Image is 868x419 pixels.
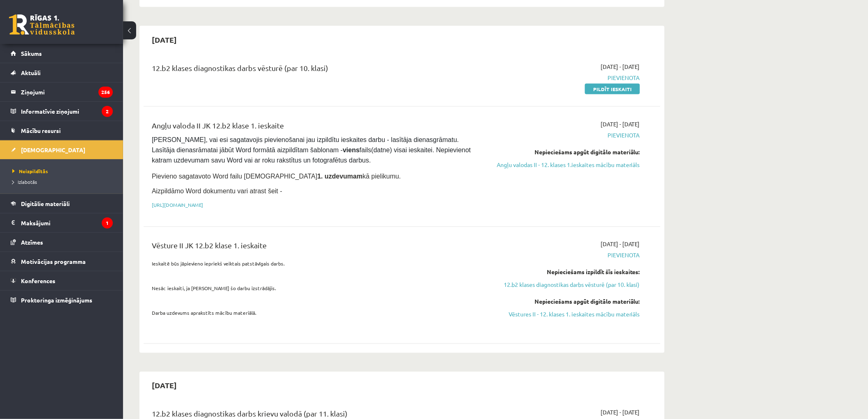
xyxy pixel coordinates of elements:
[11,121,113,140] a: Mācību resursi
[318,173,363,180] strong: 1. uzdevumam
[485,148,640,156] div: Nepieciešams apgūt digitālo materiālu:
[11,63,113,82] a: Aktuāli
[485,160,640,169] a: Angļu valodas II - 12. klases 1.ieskaites mācību materiāls
[601,240,640,249] span: [DATE] - [DATE]
[11,102,113,121] a: Informatīvie ziņojumi2
[102,218,113,229] i: 1
[144,30,185,49] h2: [DATE]
[11,82,113,101] a: Ziņojumi256
[102,106,113,117] i: 2
[152,120,473,135] div: Angļu valoda II JK 12.b2 klase 1. ieskaite
[11,213,113,232] a: Maksājumi1
[12,178,115,185] a: Izlabotās
[152,188,282,195] span: Aizpildāmo Word dokumentu vari atrast šeit -
[21,213,113,232] legend: Maksājumi
[601,408,640,417] span: [DATE] - [DATE]
[21,127,61,134] span: Mācību resursi
[11,271,113,290] a: Konferences
[11,252,113,271] a: Motivācijas programma
[11,44,113,63] a: Sākums
[12,167,115,175] a: Neizpildītās
[152,62,473,78] div: 12.b2 klases diagnostikas darbs vēsturē (par 10. klasi)
[485,298,640,306] div: Nepieciešams apgūt digitālo materiālu:
[152,309,473,317] p: Darba uzdevums aprakstīts mācību materiālā.
[21,238,43,246] span: Atzīmes
[485,131,640,140] span: Pievienota
[485,310,640,319] a: Vēstures II - 12. klases 1. ieskaites mācību materiāls
[21,258,86,265] span: Motivācijas programma
[21,82,113,101] legend: Ziņojumi
[485,251,640,260] span: Pievienota
[485,281,640,289] a: 12.b2 klases diagnostikas darbs vēsturē (par 10. klasi)
[152,240,473,255] div: Vēsture II JK 12.b2 klase 1. ieskaite
[11,140,113,159] a: [DEMOGRAPHIC_DATA]
[12,168,48,174] span: Neizpildītās
[12,179,37,185] span: Izlabotās
[601,62,640,71] span: [DATE] - [DATE]
[21,146,85,153] span: [DEMOGRAPHIC_DATA]
[11,233,113,252] a: Atzīmes
[152,285,473,292] p: Nesāc ieskaiti, ja [PERSON_NAME] šo darbu izstrādājis.
[152,136,473,164] span: [PERSON_NAME], vai esi sagatavojis pievienošanai jau izpildītu ieskaites darbu - lasītāja dienasg...
[11,194,113,213] a: Digitālie materiāli
[21,277,55,284] span: Konferences
[21,200,70,207] span: Digitālie materiāli
[21,296,92,304] span: Proktoringa izmēģinājums
[601,120,640,128] span: [DATE] - [DATE]
[152,260,473,268] p: Ieskaitē būs jāpievieno iepriekš veiktais patstāvīgais darbs.
[21,50,42,57] span: Sākums
[21,102,113,121] legend: Informatīvie ziņojumi
[152,173,401,180] span: Pievieno sagatavoto Word failu [DEMOGRAPHIC_DATA] kā pielikumu.
[152,201,203,208] a: [URL][DOMAIN_NAME]
[585,84,640,94] a: Pildīt ieskaiti
[98,87,113,98] i: 256
[485,268,640,277] div: Nepieciešams izpildīt šīs ieskaites:
[11,291,113,309] a: Proktoringa izmēģinājums
[9,14,75,35] a: Rīgas 1. Tālmācības vidusskola
[343,147,360,153] strong: viens
[485,73,640,82] span: Pievienota
[144,376,185,395] h2: [DATE]
[21,69,41,76] span: Aktuāli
